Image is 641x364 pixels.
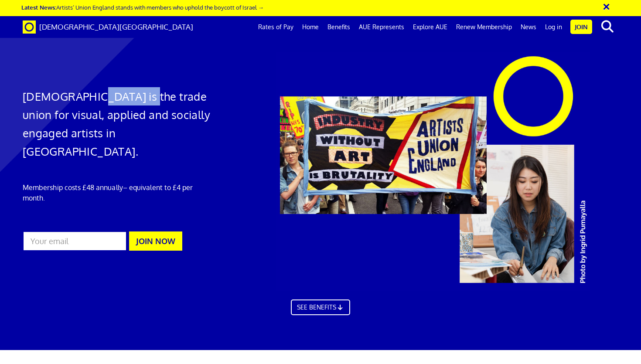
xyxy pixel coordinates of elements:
h1: [DEMOGRAPHIC_DATA] is the trade union for visual, applied and socially engaged artists in [GEOGRA... [23,87,213,160]
a: Benefits [323,16,355,38]
input: Your email [23,231,127,251]
a: Brand [DEMOGRAPHIC_DATA][GEOGRAPHIC_DATA] [16,16,200,38]
span: [DEMOGRAPHIC_DATA][GEOGRAPHIC_DATA] [39,22,193,31]
a: Log in [541,16,566,38]
a: Explore AUE [409,16,452,38]
strong: Latest News: [21,3,56,11]
a: Join [570,20,592,34]
button: search [594,17,621,36]
button: JOIN NOW [129,231,182,251]
a: SEE BENEFITS [291,299,350,315]
a: AUE Represents [355,16,409,38]
a: Renew Membership [452,16,516,38]
a: News [516,16,541,38]
p: Membership costs £48 annually – equivalent to £4 per month. [23,182,213,203]
a: Latest News:Artists’ Union England stands with members who uphold the boycott of Israel → [21,3,264,11]
a: Home [298,16,323,38]
a: Rates of Pay [254,16,298,38]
